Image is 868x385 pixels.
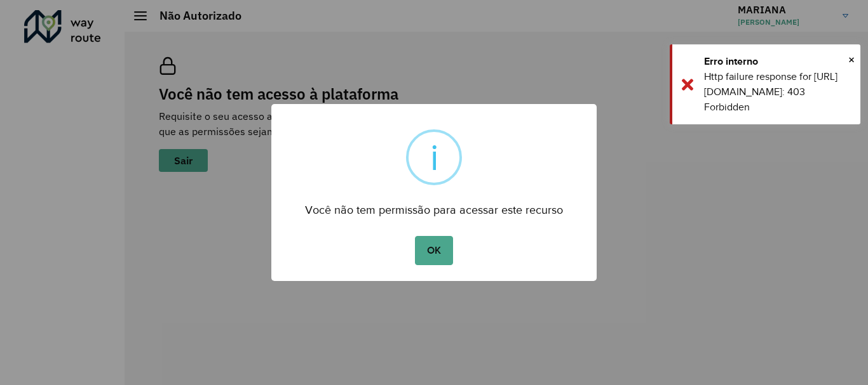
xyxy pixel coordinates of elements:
button: OK [415,236,452,265]
div: i [430,132,438,183]
button: Close [848,50,855,69]
span: × [848,50,855,69]
div: Erro interno [704,54,851,69]
div: Você não tem permissão para acessar este recurso [271,192,597,220]
div: Http failure response for [URL][DOMAIN_NAME]: 403 Forbidden [704,69,851,115]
